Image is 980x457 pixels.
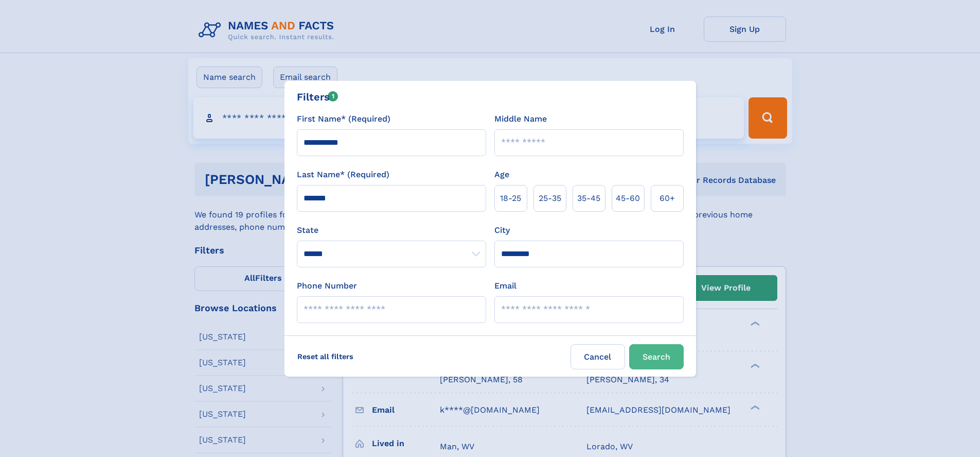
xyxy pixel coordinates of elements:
span: 25‑35 [539,192,561,205]
label: Middle Name [494,113,547,125]
label: Reset all filters [291,344,360,369]
span: 35‑45 [577,192,600,205]
span: 60+ [660,192,675,205]
label: Phone Number [297,280,357,292]
label: City [494,224,510,236]
label: Last Name* (Required) [297,168,389,181]
button: Search [629,344,684,369]
label: State [297,224,486,236]
div: Filters [297,89,338,105]
span: 45‑60 [616,192,640,205]
span: 18‑25 [500,192,521,205]
label: Age [494,168,509,181]
label: First Name* (Required) [297,113,390,125]
label: Cancel [571,344,625,369]
label: Email [494,280,516,292]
